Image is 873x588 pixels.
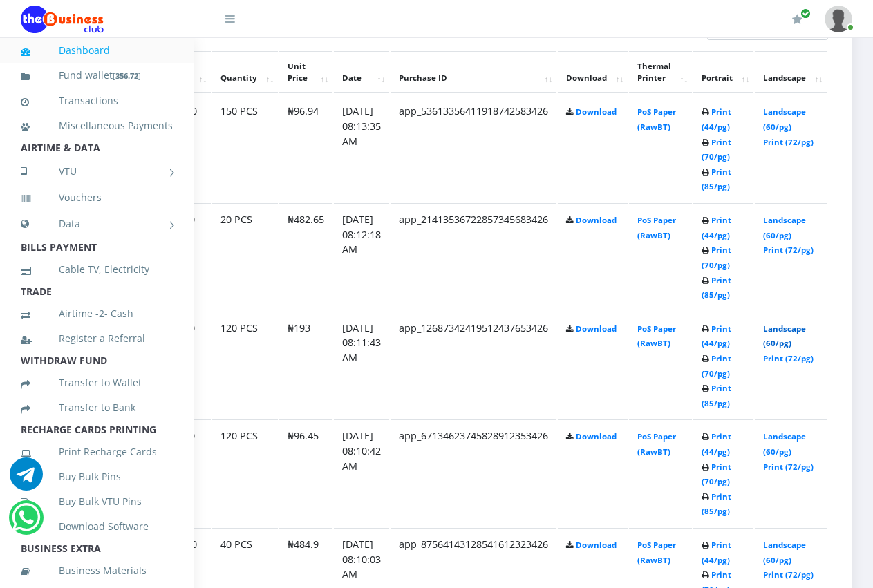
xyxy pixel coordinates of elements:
[637,431,676,457] a: PoS Paper (RawBT)
[763,137,814,147] a: Print (72/pg)
[763,569,814,580] a: Print (72/pg)
[702,540,731,565] a: Print (44/pg)
[629,51,692,94] th: Thermal Printer: activate to sort column ascending
[212,312,278,419] td: 120 PCS
[825,6,852,32] img: User
[21,182,173,214] a: Vouchers
[391,95,556,202] td: app_53613356411918742583426
[702,383,731,408] a: Print (85/pg)
[212,95,278,202] td: 150 PCS
[21,35,173,66] a: Dashboard
[21,392,173,424] a: Transfer to Bank
[576,431,617,442] a: Download
[763,215,806,240] a: Landscape (60/pg)
[334,95,389,202] td: [DATE] 08:13:35 AM
[391,203,556,310] td: app_21413536722857345683426
[21,59,173,92] a: Fund wallet[356.72]
[693,51,753,94] th: Portrait: activate to sort column ascending
[21,323,173,354] a: Register a Referral
[21,6,104,33] img: Logo
[12,511,40,534] a: Chat for support
[334,312,389,419] td: [DATE] 08:11:43 AM
[702,431,731,457] a: Print (44/pg)
[637,540,676,565] a: PoS Paper (RawBT)
[21,511,173,542] a: Download Software
[702,215,731,240] a: Print (44/pg)
[212,419,278,527] td: 120 PCS
[637,215,676,240] a: PoS Paper (RawBT)
[21,110,173,142] a: Miscellaneous Payments
[576,540,617,550] a: Download
[637,106,676,132] a: PoS Paper (RawBT)
[763,462,814,472] a: Print (72/pg)
[637,323,676,349] a: PoS Paper (RawBT)
[391,51,556,94] th: Purchase ID: activate to sort column ascending
[702,137,731,162] a: Print (70/pg)
[391,419,556,527] td: app_67134623745828912353426
[279,312,332,419] td: ₦193
[21,436,173,468] a: Print Recharge Cards
[212,203,278,310] td: 20 PCS
[763,245,814,255] a: Print (72/pg)
[702,323,731,349] a: Print (44/pg)
[576,215,617,225] a: Download
[21,555,173,587] a: Business Materials
[279,203,332,310] td: ₦482.65
[702,167,731,192] a: Print (85/pg)
[792,14,802,25] i: Renew/Upgrade Subscription
[212,51,278,94] th: Quantity: activate to sort column ascending
[334,51,389,94] th: Date: activate to sort column ascending
[800,8,811,19] span: Renew/Upgrade Subscription
[279,95,332,202] td: ₦96.94
[21,154,173,189] a: VTU
[763,106,806,132] a: Landscape (60/pg)
[763,540,806,565] a: Landscape (60/pg)
[10,468,43,491] a: Chat for support
[702,462,731,487] a: Print (70/pg)
[21,486,173,518] a: Buy Bulk VTU Pins
[702,353,731,379] a: Print (70/pg)
[558,51,628,94] th: Download: activate to sort column ascending
[576,323,617,334] a: Download
[21,367,173,399] a: Transfer to Wallet
[763,431,806,457] a: Landscape (60/pg)
[113,70,141,81] small: [ ]
[702,275,731,301] a: Print (85/pg)
[755,51,827,94] th: Landscape: activate to sort column ascending
[279,419,332,527] td: ₦96.45
[279,51,332,94] th: Unit Price: activate to sort column ascending
[21,254,173,285] a: Cable TV, Electricity
[21,85,173,117] a: Transactions
[702,491,731,517] a: Print (85/pg)
[21,298,173,330] a: Airtime -2- Cash
[391,312,556,419] td: app_12687342419512437653426
[115,70,138,81] b: 356.72
[334,203,389,310] td: [DATE] 08:12:18 AM
[763,323,806,349] a: Landscape (60/pg)
[576,106,617,117] a: Download
[702,245,731,270] a: Print (70/pg)
[702,106,731,132] a: Print (44/pg)
[21,461,173,493] a: Buy Bulk Pins
[763,353,814,363] a: Print (72/pg)
[21,207,173,241] a: Data
[334,419,389,527] td: [DATE] 08:10:42 AM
